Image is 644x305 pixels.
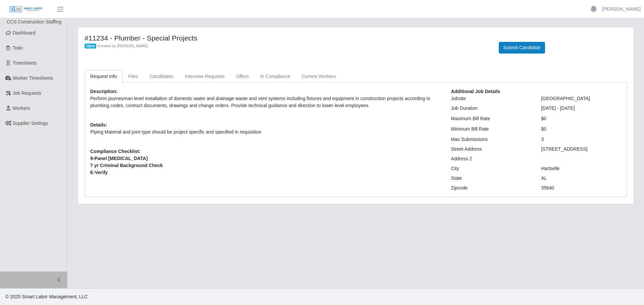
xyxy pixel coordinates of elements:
div: Jobsite [446,95,536,102]
div: Job Duration [446,105,536,112]
span: Workers [13,105,30,111]
span: Worker Timesheets [13,75,53,81]
span: 9-Panel [MEDICAL_DATA] [90,155,441,162]
div: Minimum Bill Rate [446,126,536,133]
span: Open [85,44,96,49]
b: Description: [90,89,118,94]
span: Created by [PERSON_NAME] [98,44,148,48]
span: CCS Construction Staffing [7,19,61,24]
b: Compliance Checklist: [90,149,141,154]
div: $0 [536,115,626,122]
div: Address 2 [446,155,536,162]
div: $0 [536,126,626,133]
div: Zipcode [446,184,536,192]
div: 3 [536,136,626,143]
div: AL [536,175,626,182]
div: [DATE] - [DATE] [536,105,626,112]
button: Submit Candidate [499,42,545,54]
div: Maximum Bill Rate [446,115,536,122]
p: Piping Material and joint type should be project specific and specified in requisition [90,129,441,136]
a: [PERSON_NAME] [602,6,641,13]
p: Perform journeyman level installation of domestic water and drainage waste and vent systems inclu... [90,95,441,109]
a: In Compliance [255,70,296,83]
a: Interview Requests [179,70,230,83]
img: SLM Logo [9,6,43,13]
span: Todo [13,45,23,51]
div: 35640 [536,184,626,192]
span: 7 yr Criminal Background Check [90,162,441,169]
div: Hartselle [536,165,626,172]
a: Files [122,70,144,83]
span: E-Verify [90,169,441,176]
a: Current Workers [296,70,341,83]
div: Street Address [446,146,536,153]
div: Max Submissions [446,136,536,143]
span: Timesheets [13,60,37,66]
span: © 2025 Smart Labor Management, LLC [5,294,88,299]
span: Supplier Settings [13,121,48,126]
h4: #11234 - Plumber - Special Projects [85,34,489,42]
span: Job Requests [13,90,42,96]
a: Offers [230,70,255,83]
b: Details: [90,122,107,128]
div: City [446,165,536,172]
div: State [446,175,536,182]
b: Additional Job Details [451,89,500,94]
span: Dashboard [13,30,36,35]
div: [STREET_ADDRESS] [536,146,626,153]
a: Candidates [144,70,179,83]
div: [GEOGRAPHIC_DATA] [536,95,626,102]
a: Request Info [85,70,122,83]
